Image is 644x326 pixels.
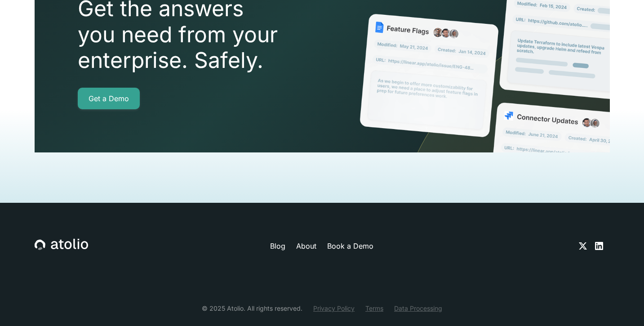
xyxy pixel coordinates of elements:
a: Privacy Policy [313,304,355,313]
div: © 2025 Atolio. All rights reserved. [202,304,302,313]
a: Blog [270,241,285,251]
a: Book a Demo [327,241,373,251]
a: Data Processing [394,304,442,313]
a: Terms [365,304,383,313]
a: About [296,241,316,251]
a: Get a Demo [78,88,140,109]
